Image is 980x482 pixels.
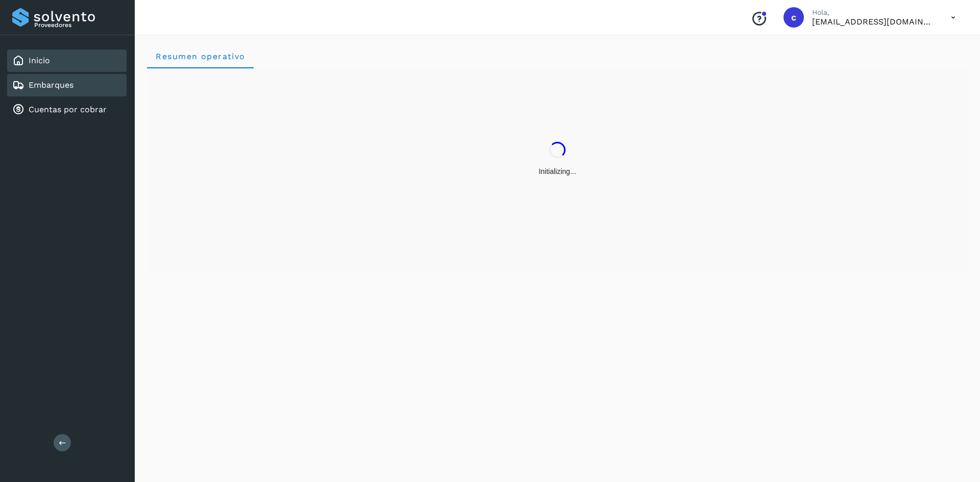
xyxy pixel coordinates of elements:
[7,98,127,121] div: Cuentas por cobrar
[29,56,50,65] a: Inicio
[7,49,127,72] div: Inicio
[34,21,122,29] p: Proveedores
[7,74,127,96] div: Embarques
[29,105,107,114] a: Cuentas por cobrar
[29,80,73,90] a: Embarques
[812,8,935,17] p: Hola,
[812,17,935,27] p: cuentas3@enlacesmet.com.mx
[155,52,246,61] span: Resumen operativo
